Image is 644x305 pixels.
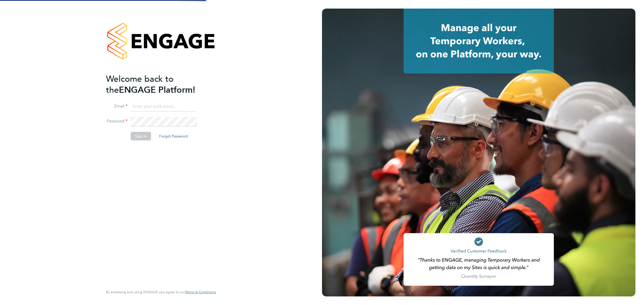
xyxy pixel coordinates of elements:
button: Forgot Password [155,132,192,140]
button: Sign In [131,132,151,140]
label: Password [106,118,127,124]
span: Terms & Conditions [185,290,216,294]
span: By accessing and using ENGAGE you agree to our [106,290,216,294]
a: Terms & Conditions [185,290,216,294]
h2: ENGAGE Platform! [106,73,211,95]
input: Enter your work email... [131,102,197,111]
span: Welcome back to the [106,74,174,95]
label: Email [106,103,127,109]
